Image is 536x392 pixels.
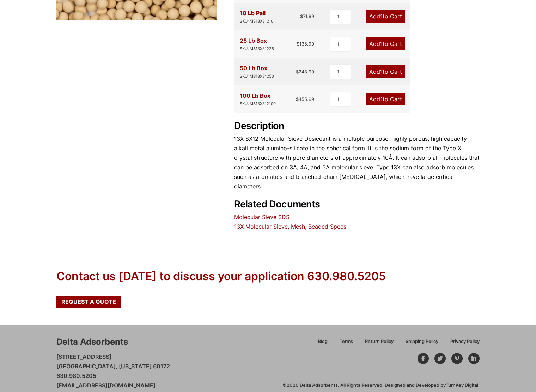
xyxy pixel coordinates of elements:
h2: Description [234,120,480,132]
a: Add1to Cart [366,37,405,50]
bdi: 455.99 [296,96,314,102]
span: 1 [380,13,383,20]
a: Privacy Policy [444,338,480,350]
span: $ [296,69,299,74]
span: Terms [340,339,353,344]
a: Add1to Cart [366,65,405,78]
a: Terms [334,338,359,350]
div: 50 Lb Box [240,64,274,80]
span: $ [296,96,299,102]
a: Molecular Sieve SDS [234,213,290,221]
div: 100 Lb Box [240,91,276,107]
a: 13X Molecular Sieve, Mesh, Beaded Specs [234,223,346,230]
div: Contact us [DATE] to discuss your application 630.980.5205 [56,269,386,284]
p: [STREET_ADDRESS] [GEOGRAPHIC_DATA], [US_STATE] 60172 630.980.5205 [56,352,170,391]
div: SKU: MS13X812100 [240,101,276,107]
a: Shipping Policy [400,338,444,350]
bdi: 71.99 [300,13,314,19]
div: SKU: MS13X81210 [240,18,273,25]
span: Shipping Policy [406,339,438,344]
span: Privacy Policy [450,339,480,344]
div: Delta Adsorbents [56,336,128,348]
a: Blog [312,338,334,350]
span: $ [300,13,303,19]
span: Return Policy [365,339,394,344]
div: SKU: MS13X81250 [240,73,274,80]
a: Return Policy [359,338,400,350]
a: [EMAIL_ADDRESS][DOMAIN_NAME] [56,382,156,389]
div: SKU: MS13X81225 [240,46,274,52]
a: Request a Quote [56,296,121,308]
span: Blog [318,339,328,344]
span: Request a Quote [61,299,116,304]
a: TurnKey Digital [446,382,478,388]
bdi: 135.99 [297,41,314,47]
div: 10 Lb Pail [240,8,273,25]
span: 1 [380,96,383,103]
span: $ [297,41,299,47]
span: 1 [380,40,383,47]
bdi: 248.99 [296,69,314,74]
div: 25 Lb Box [240,36,274,52]
span: 1 [380,68,383,75]
a: Add1to Cart [366,93,405,105]
a: Add1to Cart [366,10,405,23]
div: ©2020 Delta Adsorbents. All Rights Reserved. Designed and Developed by . [282,382,480,388]
p: 13X 8X12 Molecular Sieve Desiccant is a multiple purpose, highly porous, high capacity alkali met... [234,134,480,192]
